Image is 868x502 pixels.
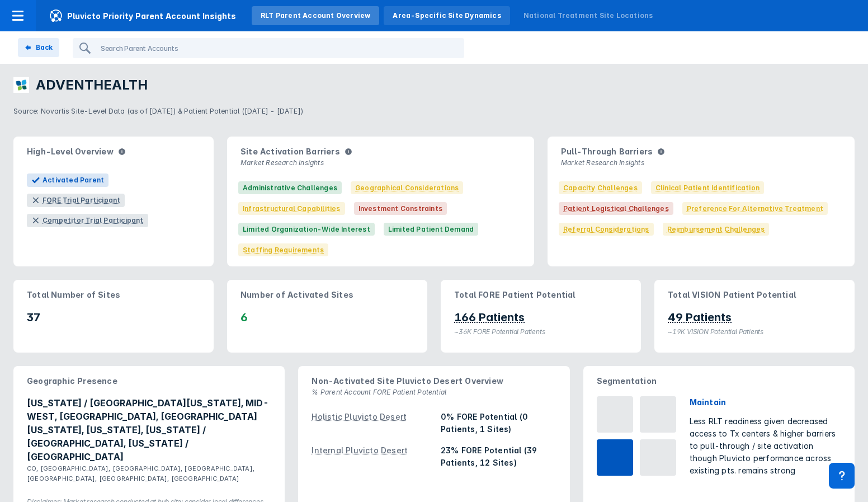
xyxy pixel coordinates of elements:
p: 6 [227,310,427,338]
img: adventhealth [13,77,29,93]
a: National Treatment Site Locations [515,6,662,25]
span: Capacity Challenges [563,184,638,192]
span: Activated Parent [43,175,104,185]
div: National Treatment Site Locations [523,11,653,21]
span: Pull-Through Barriers [561,146,657,158]
div: Internal Pluvicto Desert [312,445,408,455]
p: 166 Patients [454,310,525,325]
p: Source: Novartis Site-Level Data (as of [DATE]) & Patient Potential ([DATE] - [DATE]) [13,102,855,116]
p: Total VISION Patient Potential [668,289,841,301]
span: Referral Considerations [563,225,649,233]
span: High-Level Overview [27,146,118,158]
span: Site Activation Barriers [240,146,345,158]
a: Area-Specific Site Dynamics [384,6,510,25]
div: Area-Specific Site Dynamics [393,11,501,21]
div: Competitor Trial Participant [43,216,144,224]
span: Infrastructural Capabilities [243,204,341,213]
span: Preference for Alternative Treatment [687,204,823,213]
span: Pluvicto Priority Parent Account Insights [36,9,249,22]
div: Contact Support [829,463,855,489]
span: Limited Patient Demand [388,225,474,233]
h3: ADVENTHEALTH [36,78,148,92]
button: Back [18,38,59,57]
div: Less RLT readiness given decreased access to Tx centers & higher barriers to pull-through / site ... [690,415,841,477]
p: Segmentation [597,375,841,387]
a: RLT Parent Account Overview [252,6,379,25]
p: Market Research Insights [561,158,841,168]
div: FORE Trial Participant [43,196,120,204]
div: RLT Parent Account Overview [261,11,370,21]
input: Search Parent Accounts [96,39,432,57]
div: 0% FORE Potential (0 Patients, 1 Sites) [441,411,556,435]
span: Limited Organization-Wide Interest [243,225,370,233]
div: Maintain [690,396,841,409]
span: Investment Constraints [358,204,442,213]
span: Administrative Challenges [243,184,337,192]
span: Staffing Requirements [243,246,324,254]
div: 23% FORE Potential (39 Patients, 12 Sites) [441,444,556,469]
span: Geographical Considerations [355,184,459,192]
span: Clinical Patient Identification [655,184,759,192]
p: Geographic Presence [27,375,271,387]
p: Number of Activated Sites [240,289,414,301]
p: Non-Activated Site Pluvicto Desert Overview [312,375,556,387]
p: 49 Patients [668,310,732,325]
p: % Parent Account FORE Patient Potential [312,387,556,397]
p: [US_STATE] / [GEOGRAPHIC_DATA][US_STATE], MID-WEST, [GEOGRAPHIC_DATA], [GEOGRAPHIC_DATA][US_STATE... [27,396,271,463]
p: CO, [GEOGRAPHIC_DATA], [GEOGRAPHIC_DATA], [GEOGRAPHIC_DATA], [GEOGRAPHIC_DATA], [GEOGRAPHIC_DATA]... [27,463,271,484]
span: Patient Logistical Challenges [563,204,669,213]
div: Holistic Pluvicto Desert [312,412,407,421]
figcaption: ~36K FORE Potential Patients [454,325,628,339]
p: 37 [13,310,214,338]
p: Market Research Insights [240,158,521,168]
div: Back [36,43,53,53]
p: Total FORE Patient Potential [454,289,628,301]
figcaption: ~19K VISION Potential Patients [668,325,841,339]
span: Reimbursement Challenges [667,225,765,233]
p: Total Number of Sites [27,289,200,301]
